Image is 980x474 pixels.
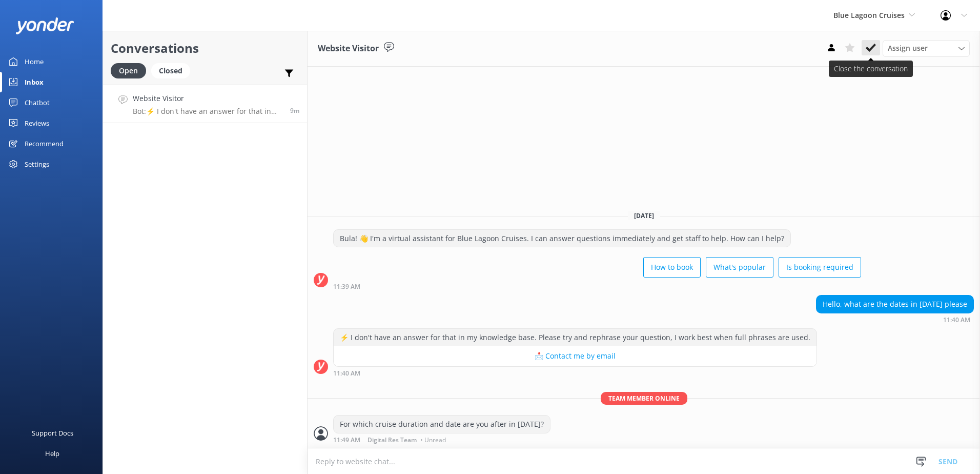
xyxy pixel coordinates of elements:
[334,329,816,346] div: ⚡ I don't have an answer for that in my knowledge base. Please try and rephrase your question, I ...
[601,392,687,405] span: Team member online
[333,283,861,290] div: Sep 12 2025 11:39am (UTC +12:00) Pacific/Auckland
[643,257,701,278] button: How to book
[334,346,816,366] button: 📩 Contact me by email
[151,63,190,78] div: Closed
[151,65,195,76] a: Closed
[706,257,773,278] button: What's popular
[420,437,446,443] span: • Unread
[318,42,379,55] h3: Website Visitor
[333,284,360,290] strong: 11:39 AM
[111,65,151,76] a: Open
[111,38,299,58] h2: Conversations
[943,317,970,323] strong: 11:40 AM
[133,107,282,116] p: Bot: ⚡ I don't have an answer for that in my knowledge base. Please try and rephrase your questio...
[333,369,817,377] div: Sep 12 2025 11:40am (UTC +12:00) Pacific/Auckland
[25,154,49,174] div: Settings
[15,17,74,34] img: yonder-white-logo.png
[816,295,973,313] div: Hello, what are the dates in [DATE] please
[779,257,861,278] button: Is booking required
[111,63,146,78] div: Open
[45,443,59,464] div: Help
[367,437,417,443] span: Digital Res Team
[25,92,50,113] div: Chatbot
[334,230,790,247] div: Bula! 👋 I'm a virtual assistant for Blue Lagoon Cruises. I can answer questions immediately and g...
[888,43,928,54] span: Assign user
[816,316,974,323] div: Sep 12 2025 11:40am (UTC +12:00) Pacific/Auckland
[25,51,44,72] div: Home
[833,10,905,20] span: Blue Lagoon Cruises
[883,40,970,56] div: Assign User
[333,437,360,443] strong: 11:49 AM
[103,85,307,123] a: Website VisitorBot:⚡ I don't have an answer for that in my knowledge base. Please try and rephras...
[25,72,44,92] div: Inbox
[133,93,282,104] h4: Website Visitor
[333,436,550,443] div: Sep 12 2025 11:49am (UTC +12:00) Pacific/Auckland
[628,211,660,220] span: [DATE]
[334,416,550,433] div: For which cruise duration and date are you after in [DATE]?
[290,106,299,115] span: Sep 12 2025 11:40am (UTC +12:00) Pacific/Auckland
[25,113,49,133] div: Reviews
[25,133,64,154] div: Recommend
[32,423,73,443] div: Support Docs
[333,370,360,377] strong: 11:40 AM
